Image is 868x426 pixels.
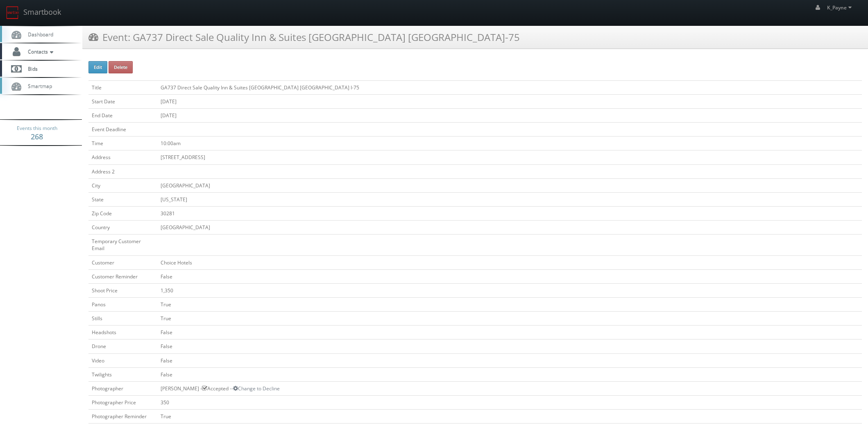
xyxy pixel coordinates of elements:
[88,178,157,192] td: City
[157,255,862,269] td: Choice Hotels
[24,31,53,38] span: Dashboard
[88,255,157,269] td: Customer
[88,339,157,353] td: Drone
[109,61,133,73] button: Delete
[157,137,862,150] td: 10:00am
[157,312,862,326] td: True
[88,235,157,255] td: Temporary Customer Email
[17,124,57,132] span: Events this month
[157,395,862,409] td: 350
[157,326,862,339] td: False
[88,123,157,137] td: Event Deadline
[88,150,157,164] td: Address
[88,164,157,178] td: Address 2
[6,6,19,19] img: smartbook-logo.png
[157,367,862,381] td: False
[88,353,157,367] td: Video
[88,410,157,424] td: Photographer Reminder
[157,269,862,283] td: False
[233,385,280,392] a: Change to Decline
[157,192,862,206] td: [US_STATE]
[31,132,43,141] strong: 268
[88,94,157,108] td: Start Date
[88,283,157,297] td: Shoot Price
[157,221,862,235] td: [GEOGRAPHIC_DATA]
[24,82,52,89] span: Smartmap
[24,48,55,55] span: Contacts
[88,221,157,235] td: Country
[88,108,157,122] td: End Date
[157,80,862,94] td: GA737 Direct Sale Quality Inn & Suites [GEOGRAPHIC_DATA] [GEOGRAPHIC_DATA] I-75
[24,65,38,72] span: Bids
[88,30,520,44] h3: Event: GA737 Direct Sale Quality Inn & Suites [GEOGRAPHIC_DATA] [GEOGRAPHIC_DATA]-75
[88,269,157,283] td: Customer Reminder
[88,206,157,220] td: Zip Code
[157,150,862,164] td: [STREET_ADDRESS]
[88,61,107,73] button: Edit
[88,312,157,326] td: Stills
[157,206,862,220] td: 30281
[157,297,862,311] td: True
[157,410,862,424] td: True
[88,80,157,94] td: Title
[827,4,854,11] span: K_Payne
[157,381,862,395] td: [PERSON_NAME] - Accepted --
[157,353,862,367] td: False
[88,326,157,339] td: Headshots
[157,178,862,192] td: [GEOGRAPHIC_DATA]
[88,367,157,381] td: Twilights
[88,137,157,150] td: Time
[157,94,862,108] td: [DATE]
[157,108,862,122] td: [DATE]
[88,395,157,409] td: Photographer Price
[157,339,862,353] td: False
[88,381,157,395] td: Photographer
[157,283,862,297] td: 1,350
[88,192,157,206] td: State
[88,297,157,311] td: Panos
